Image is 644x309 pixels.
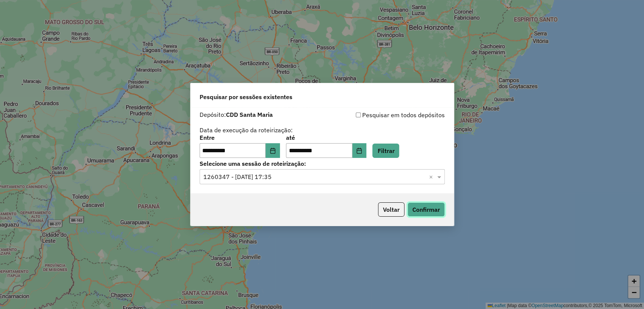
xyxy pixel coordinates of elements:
label: Depósito: [200,110,273,119]
label: Selecione uma sessão de roteirização: [200,159,445,168]
strong: CDD Santa Maria [226,111,273,118]
label: Data de execução da roteirização: [200,125,293,135]
button: Filtrar [372,144,399,158]
span: Pesquisar por sessões existentes [200,92,292,101]
span: Clear all [429,172,435,181]
button: Voltar [378,202,404,217]
div: Pesquisar em todos depósitos [322,110,445,119]
button: Confirmar [407,202,445,217]
button: Choose Date [266,143,280,158]
button: Choose Date [352,143,367,158]
label: Entre [200,133,280,142]
label: até [286,133,366,142]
